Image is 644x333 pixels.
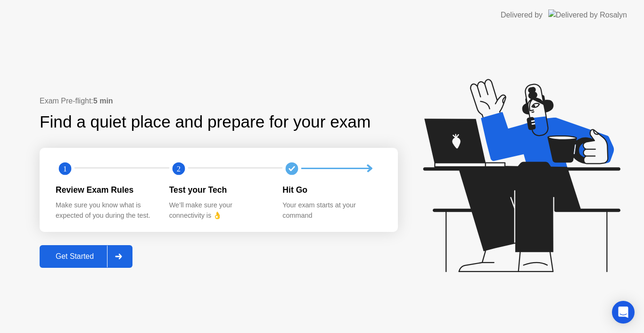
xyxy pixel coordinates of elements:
[548,9,627,20] img: Delivered by Rosalyn
[282,200,381,221] div: Your exam starts at your command
[282,184,381,196] div: Hit Go
[169,200,268,221] div: We’ll make sure your connectivity is 👌
[177,164,181,173] text: 2
[169,184,268,196] div: Test your Tech
[93,97,113,105] b: 5 min
[40,95,398,107] div: Exam Pre-flight:
[40,110,372,135] div: Find a quiet place and prepare for your exam
[56,184,154,196] div: Review Exam Rules
[40,245,132,268] button: Get Started
[612,301,635,324] div: Open Intercom Messenger
[42,252,107,261] div: Get Started
[501,9,543,21] div: Delivered by
[63,164,67,173] text: 1
[56,200,154,221] div: Make sure you know what is expected of you during the test.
